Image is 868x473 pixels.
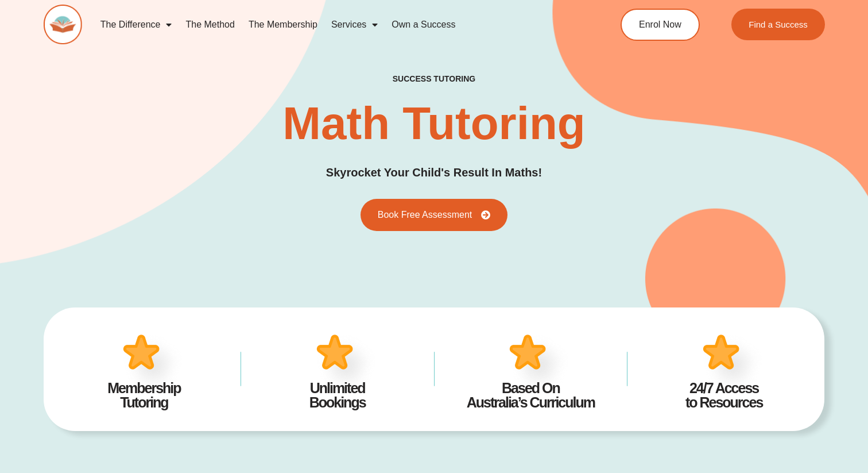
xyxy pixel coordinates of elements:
a: Book Free Assessment [361,199,508,231]
a: Own a Success [385,11,462,38]
a: The Method [179,11,241,38]
a: The Membership [242,11,324,38]
h3: Skyrocket Your Child's Result In Maths! [326,164,542,182]
h4: success tutoring [393,74,475,84]
a: The Difference [94,11,179,38]
h4: Unlimited Bookings [258,381,417,410]
h2: Math Tutoring [282,101,585,147]
h4: Membership Tutoring [65,381,223,410]
span: Find a Success [749,20,808,29]
span: Enrol Now [639,20,681,29]
nav: Menu [94,11,576,38]
a: Enrol Now [621,9,700,41]
a: Find a Success [731,9,825,40]
h4: Based On Australia’s Curriculum [451,381,610,410]
h4: 24/7 Access to Resources [645,381,803,410]
span: Book Free Assessment [378,210,472,220]
a: Services [324,11,385,38]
